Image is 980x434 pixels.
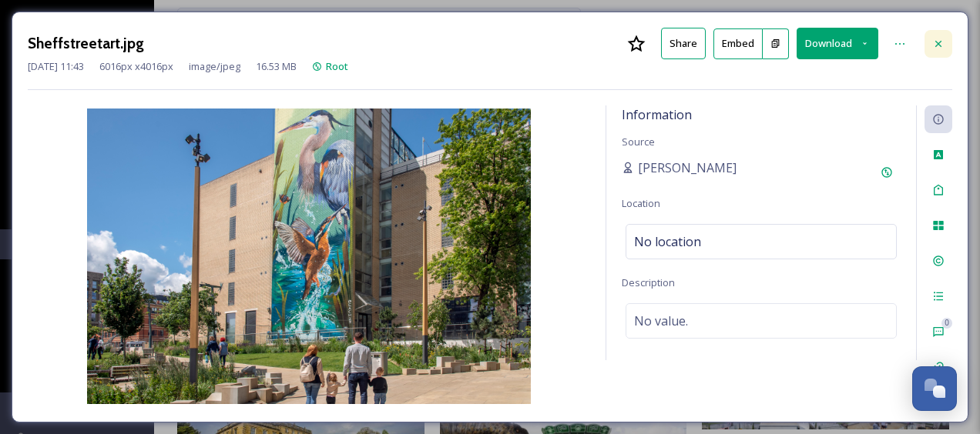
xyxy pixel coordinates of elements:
[638,159,737,177] span: [PERSON_NAME]
[256,59,297,74] span: 16.53 MB
[99,59,173,74] span: 6016 px x 4016 px
[634,232,701,251] span: No location
[713,28,763,59] button: Embed
[622,106,692,123] span: Information
[622,275,675,289] span: Description
[941,318,952,329] div: 0
[797,28,878,59] button: Download
[326,59,348,73] span: Root
[912,366,957,411] button: Open Chat
[28,59,84,74] span: [DATE] 11:43
[189,59,240,74] span: image/jpeg
[28,32,144,55] h3: Sheffstreetart.jpg
[622,135,655,149] span: Source
[634,312,688,330] span: No value.
[661,28,706,59] button: Share
[28,108,590,404] img: Sheffstreetart.jpg
[622,196,660,210] span: Location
